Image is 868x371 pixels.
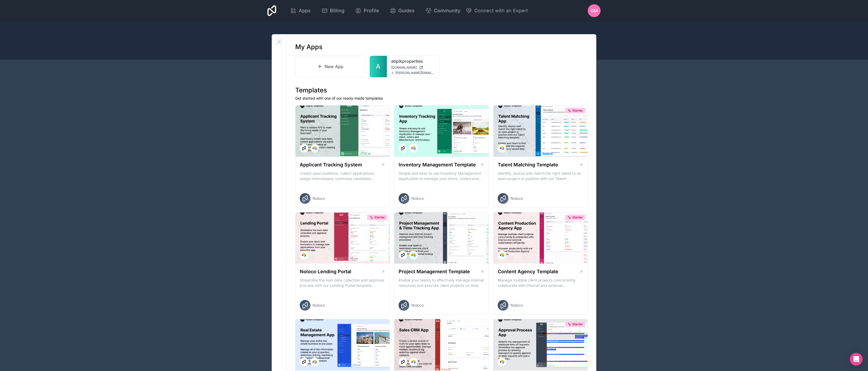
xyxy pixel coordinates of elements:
img: Airtable Logo [302,253,306,257]
span: Guides [398,7,415,14]
a: Billing [317,5,349,17]
p: Identify, source and match the right talent to an open project or position with our Talent Matchi... [498,171,583,181]
span: Profile [364,7,379,14]
img: Airtable Logo [500,360,504,364]
h1: Noloco Lending Portal [300,268,351,275]
span: Noloco [511,303,523,308]
span: [PERSON_NAME][EMAIL_ADDRESS][DOMAIN_NAME] [395,71,435,75]
p: Get started with one of our ready-made templates [295,96,588,101]
h1: Applicant Tracking System [300,161,362,169]
a: New App [295,56,365,77]
p: Simple and easy to use Inventory Management Application to manage your stock, orders and Manufact... [399,171,484,181]
span: Apps [299,7,311,14]
p: Manage multiple client projects concurrently, collaborate with internal and external stakeholders... [498,278,583,288]
img: Airtable Logo [411,360,416,364]
a: Guides [386,5,419,17]
img: Airtable Logo [411,146,416,150]
a: A [370,56,387,77]
span: Starter [572,108,583,113]
div: Open Intercom Messenger [850,353,863,366]
img: Airtable Logo [500,253,504,257]
span: Billing [330,7,344,14]
a: Community [421,5,465,17]
span: [DOMAIN_NAME] [391,65,417,70]
span: Starter [374,215,385,220]
h1: Inventory Management Template [399,161,476,169]
p: Enable your teams to effectively manage internal resources and execute client projects on time. [399,278,484,288]
span: Starter [572,215,583,220]
span: Noloco [411,196,424,201]
span: Starter [572,322,583,326]
span: Noloco [313,196,325,201]
span: Noloco [313,303,325,308]
img: Airtable Logo [411,253,416,257]
span: GM [591,7,598,14]
button: Connect with an Expert [466,7,528,14]
span: Community [434,7,460,14]
span: A [376,62,380,71]
p: Streamline the loan data collection and approval process with our Lending Portal template. [300,278,385,288]
img: Airtable Logo [313,360,317,364]
p: Create open positions, collect applications, assign interviewers, centralise candidate feedback a... [300,171,385,181]
img: Airtable Logo [500,146,504,150]
h1: Project Management Template [399,268,470,275]
span: Noloco [511,196,523,201]
h1: My Apps [295,43,322,51]
a: Apps [286,5,315,17]
a: Profile [351,5,383,17]
h1: Content Agency Template [498,268,558,275]
span: Noloco [411,303,424,308]
img: Airtable Logo [313,146,317,150]
span: Connect with an Expert [474,7,528,14]
a: atipikproperties [391,58,435,64]
a: [DOMAIN_NAME] [391,65,435,70]
h1: Talent Matching Template [498,161,558,169]
h1: Templates [295,86,588,95]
